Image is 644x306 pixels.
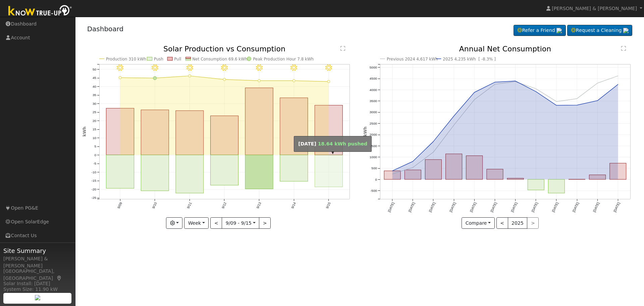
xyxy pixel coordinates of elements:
button: < [210,217,222,229]
text: 1000 [370,155,377,159]
rect: onclick="" [425,160,442,179]
rect: onclick="" [141,110,169,155]
div: [PERSON_NAME] & [PERSON_NAME] [3,255,72,269]
a: Map [56,275,62,281]
button: 2025 [508,217,528,229]
div: [GEOGRAPHIC_DATA], [GEOGRAPHIC_DATA] [3,268,72,282]
button: > [259,217,271,229]
circle: onclick="" [391,173,394,175]
text: -5 [93,162,96,166]
circle: onclick="" [327,80,330,83]
text: 3000 [370,111,377,114]
i: 9/11 - MostlyClear [186,64,193,71]
rect: onclick="" [245,155,273,189]
text: Push [154,57,163,61]
img: retrieve [35,295,40,300]
circle: onclick="" [473,98,476,101]
i: 9/10 - MostlyClear [152,64,158,71]
rect: onclick="" [405,170,421,179]
text: 9/13 [256,202,262,209]
circle: onclick="" [494,83,496,86]
circle: onclick="" [514,80,517,82]
circle: onclick="" [514,80,517,83]
button: Compare [462,217,495,229]
span: [PERSON_NAME] & [PERSON_NAME] [552,6,637,11]
rect: onclick="" [487,169,503,179]
text: Annual Net Consumption [459,45,551,53]
rect: onclick="" [569,179,585,180]
rect: onclick="" [446,154,462,179]
circle: onclick="" [596,99,599,102]
text: [DATE] [387,202,395,213]
img: retrieve [623,28,629,33]
text: -15 [91,179,96,183]
rect: onclick="" [384,171,400,179]
rect: onclick="" [176,111,204,155]
text: 9/15 [325,202,331,209]
circle: onclick="" [576,104,578,106]
text: 5000 [370,65,377,69]
text: kWh [82,127,87,137]
text: 0 [375,178,377,181]
text: [DATE] [592,202,600,213]
circle: onclick="" [617,83,620,86]
rect: onclick="" [610,163,626,179]
div: Solar Install: [DATE] [3,280,72,287]
circle: onclick="" [494,81,496,84]
rect: onclick="" [245,88,273,155]
text: [DATE] [428,202,436,213]
i: 9/14 - Clear [290,64,297,71]
a: Request a Cleaning [567,25,632,36]
text: 5 [94,145,96,148]
text: 9/10 [151,202,157,209]
text: -20 [91,187,96,191]
circle: onclick="" [452,115,455,118]
rect: onclick="" [210,155,238,185]
span: Site Summary [3,246,72,255]
button: Week [184,217,209,229]
text: -10 [91,170,96,174]
img: Know True-Up [5,4,75,19]
text: [DATE] [613,202,621,213]
text: 10 [92,136,96,140]
text: Previous 2024 4,617 kWh [387,57,438,61]
circle: onclick="" [432,140,435,143]
text: 25 [92,111,96,114]
text: Production 310 kWh [106,57,146,61]
rect: onclick="" [106,155,134,188]
text: Pull [174,57,181,61]
text: 500 [371,167,377,170]
circle: onclick="" [119,76,121,79]
text: 20 [92,119,96,123]
div: System Size: 11.90 kW [3,286,72,293]
rect: onclick="" [589,175,606,179]
text: Net Consumption 69.6 kWh [192,57,247,61]
circle: onclick="" [617,75,620,77]
text: [DATE] [490,202,497,213]
text: Solar Production vs Consumption [163,45,285,53]
text: kWh [363,127,368,137]
text: 50 [92,68,96,71]
text: 9/09 [117,202,123,209]
circle: onclick="" [555,104,558,107]
text: [DATE] [551,202,559,213]
rect: onclick="" [280,155,308,182]
text: -25 [91,196,96,200]
text: 9/11 [186,202,192,209]
text: 4000 [370,88,377,92]
text:  [621,46,626,51]
button: < [496,217,508,229]
i: 9/09 - Clear [117,64,123,71]
rect: onclick="" [528,179,544,190]
a: Refer a Friend [514,25,566,36]
text: 9/14 [290,202,297,209]
text: 4500 [370,77,377,81]
i: 9/15 - Clear [325,64,332,71]
text: 40 [92,85,96,88]
circle: onclick="" [292,80,295,82]
text: [DATE] [469,202,477,213]
circle: onclick="" [596,82,599,85]
rect: onclick="" [141,155,169,191]
circle: onclick="" [555,100,558,103]
rect: onclick="" [176,155,204,193]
